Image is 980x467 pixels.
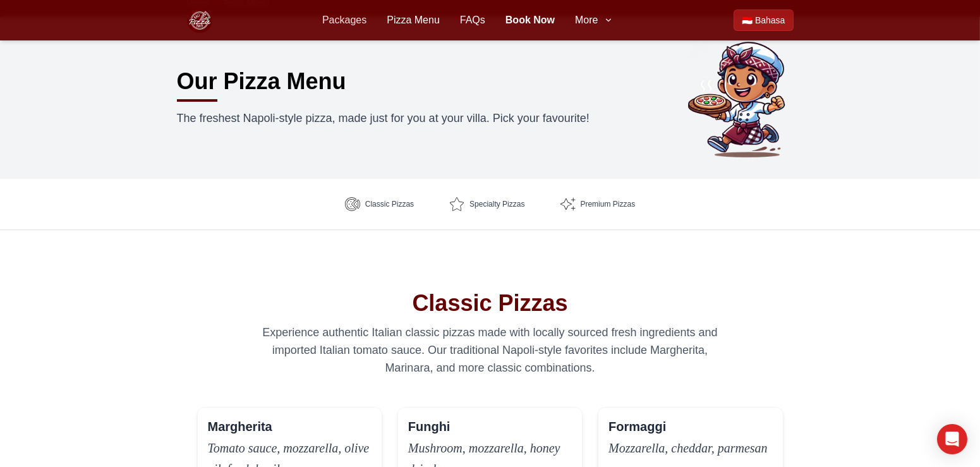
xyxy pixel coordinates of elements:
[581,199,636,209] span: Premium Pizzas
[550,189,646,219] a: Premium Pizzas
[177,109,602,127] p: The freshest Napoli-style pizza, made just for you at your villa. Pick your favourite!
[937,424,967,454] div: Open Intercom Messenger
[460,13,485,28] a: FAQs
[345,197,360,212] img: Classic Pizzas
[608,438,772,459] p: Mozzarella, cheddar, parmesan
[335,189,424,219] a: Classic Pizzas
[755,14,785,27] span: Bahasa
[449,197,464,212] img: Specialty Pizzas
[734,9,793,31] a: Beralih ke Bahasa Indonesia
[408,418,451,435] h3: Funghi
[575,13,613,28] button: More
[197,291,783,316] h2: Classic Pizzas
[177,69,346,94] h1: Our Pizza Menu
[469,199,524,209] span: Specialty Pizzas
[387,13,440,28] a: Pizza Menu
[187,8,212,33] img: Bali Pizza Party Logo
[365,199,414,209] span: Classic Pizzas
[682,37,804,159] img: Bli Made holding a pizza
[560,197,576,212] img: Premium Pizzas
[505,13,555,28] a: Book Now
[439,189,535,219] a: Specialty Pizzas
[248,324,733,377] p: Experience authentic Italian classic pizzas made with locally sourced fresh ingredients and impor...
[575,13,598,28] span: More
[322,13,366,28] a: Packages
[608,418,666,435] h3: Formaggi
[208,418,272,435] h3: Margherita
